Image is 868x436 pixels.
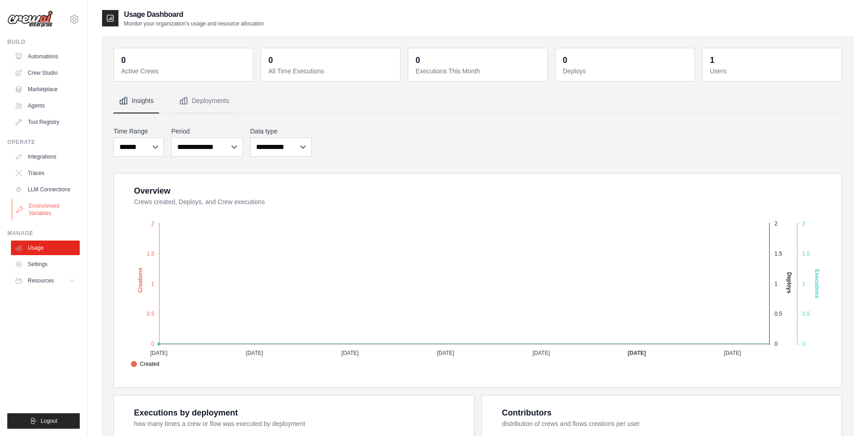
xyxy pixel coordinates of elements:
[11,182,80,197] a: LLM Connections
[11,66,80,80] a: Crew Studio
[7,230,80,237] div: Manage
[28,277,54,284] span: Resources
[11,115,80,129] a: Tool Registry
[11,149,80,164] a: Integrations
[437,350,454,356] tspan: [DATE]
[502,419,831,428] dt: distribution of crews and flows creations per user
[171,127,243,136] label: Period
[11,241,80,255] a: Usage
[124,9,264,20] h2: Usage Dashboard
[802,341,806,347] tspan: 0
[502,406,552,419] div: Contributors
[174,89,235,113] button: Deployments
[563,67,689,76] dt: Deploys
[775,281,778,287] tspan: 1
[121,54,126,67] div: 0
[802,221,806,227] tspan: 2
[151,221,154,227] tspan: 2
[11,257,80,272] a: Settings
[7,413,80,429] button: Logout
[775,311,782,317] tspan: 0.5
[250,127,312,136] label: Data type
[124,20,264,27] p: Monitor your organization's usage and resource allocation
[121,67,247,76] dt: Active Crews
[11,166,80,180] a: Traces
[134,197,831,206] dt: Crews created, Deploys, and Crew executions
[802,311,810,317] tspan: 0.5
[786,272,792,293] text: Deploys
[775,341,778,347] tspan: 0
[150,350,168,356] tspan: [DATE]
[134,406,238,419] div: Executions by deployment
[113,89,842,113] nav: Tabs
[41,417,57,425] span: Logout
[151,341,154,347] tspan: 0
[268,67,395,76] dt: All Time Executions
[533,350,550,356] tspan: [DATE]
[131,360,159,368] span: Created
[416,67,542,76] dt: Executions This Month
[710,54,714,67] div: 1
[416,54,420,67] div: 0
[11,82,80,97] a: Marketplace
[134,419,463,428] dt: how many times a crew or flow was executed by deployment
[268,54,273,67] div: 0
[814,269,820,298] text: Executions
[113,89,159,113] button: Insights
[7,10,53,28] img: Logo
[628,350,646,356] tspan: [DATE]
[341,350,359,356] tspan: [DATE]
[563,54,567,67] div: 0
[710,67,836,76] dt: Users
[134,185,170,197] div: Overview
[137,267,144,293] text: Creations
[11,273,80,288] button: Resources
[802,251,810,257] tspan: 1.5
[12,199,81,221] a: Environment Variables
[147,311,154,317] tspan: 0.5
[246,350,263,356] tspan: [DATE]
[11,49,80,64] a: Automations
[147,251,154,257] tspan: 1.5
[802,281,806,287] tspan: 1
[775,221,778,227] tspan: 2
[775,251,782,257] tspan: 1.5
[724,350,741,356] tspan: [DATE]
[151,281,154,287] tspan: 1
[11,98,80,113] a: Agents
[7,38,80,46] div: Build
[7,138,80,146] div: Operate
[113,127,164,136] label: Time Range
